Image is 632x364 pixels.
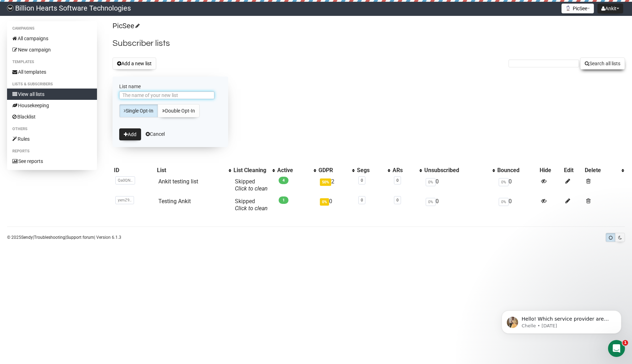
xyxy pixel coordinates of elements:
a: 0 [396,198,399,202]
a: Housekeeping [7,100,97,111]
a: All campaigns [7,33,97,44]
div: Segs [357,167,384,174]
div: ID [114,167,154,174]
div: Active [277,167,310,174]
span: 0% [320,198,329,206]
span: 1 [279,196,288,204]
div: Hide [540,167,561,174]
li: Campaigns [7,24,97,33]
div: Delete [585,167,618,174]
span: yxmZ9.. [115,196,134,204]
th: ID: No sort applied, sorting is disabled [113,165,155,175]
input: The name of your new list [119,91,214,99]
span: 0% [499,198,509,206]
iframe: Intercom live chat [608,340,625,357]
td: 0 [317,195,356,215]
a: Cancel [146,131,165,137]
span: Skipped [235,198,268,212]
a: View all lists [7,89,97,100]
span: Skipped [235,178,268,192]
a: Single Opt-In [119,104,158,117]
div: ARs [393,167,415,174]
li: Reports [7,147,97,156]
th: Segs: No sort applied, activate to apply an ascending sort [355,165,391,175]
div: List [157,167,225,174]
div: List Cleaning [233,167,269,174]
td: 0 [423,175,496,195]
img: effe5b2fa787bc607dbd7d713549ef12 [7,5,13,11]
a: Troubleshooting [34,235,65,240]
button: PicSee [561,4,594,13]
img: 1.png [565,5,571,11]
a: Support forum [66,235,94,240]
li: Templates [7,58,97,66]
span: 50% [320,178,331,186]
th: Bounced: No sort applied, sorting is disabled [496,165,538,175]
div: Bounced [497,167,537,174]
span: 0% [426,178,436,186]
th: Delete: No sort applied, activate to apply an ascending sort [583,165,625,175]
th: Edit: No sort applied, sorting is disabled [563,165,583,175]
button: Ankit [597,4,623,13]
button: Add [119,128,141,140]
button: Add a new list [113,57,156,69]
a: Click to clean [235,205,268,212]
a: Testing Ankit [158,198,191,205]
td: 0 [423,195,496,215]
label: List name [119,83,221,90]
th: List: No sort applied, activate to apply an ascending sort [156,165,232,175]
div: Edit [564,167,582,174]
a: See reports [7,156,97,167]
span: 1 [622,340,628,346]
div: Unsubscribed [424,167,489,174]
li: Others [7,125,97,133]
a: PicSee [113,22,139,30]
th: Hide: No sort applied, sorting is disabled [538,165,563,175]
th: Active: No sort applied, activate to apply an ascending sort [276,165,317,175]
td: 0 [496,175,538,195]
a: Blacklist [7,111,97,122]
a: 0 [361,178,363,183]
span: 0% [426,198,436,206]
p: © 2025 | | | Version 6.1.3 [7,233,121,241]
button: Search all lists [580,57,625,69]
span: 0% [499,178,509,186]
td: 2 [317,175,356,195]
td: 0 [496,195,538,215]
li: Lists & subscribers [7,80,97,89]
a: New campaign [7,44,97,55]
th: List Cleaning: No sort applied, activate to apply an ascending sort [232,165,276,175]
a: Ankit testing list [158,178,198,185]
a: Click to clean [235,185,268,192]
h2: Subscriber lists [113,37,625,50]
a: Rules [7,133,97,145]
div: GDPR [318,167,349,174]
a: 0 [396,178,399,183]
a: Sendy [21,235,33,240]
span: Qa0QN.. [115,176,135,184]
th: ARs: No sort applied, activate to apply an ascending sort [391,165,423,175]
a: 0 [361,198,363,202]
span: 4 [279,177,288,184]
a: All templates [7,66,97,78]
iframe: Intercom notifications message [491,296,632,345]
th: GDPR: No sort applied, activate to apply an ascending sort [317,165,356,175]
th: Unsubscribed: No sort applied, activate to apply an ascending sort [423,165,496,175]
a: Double Opt-In [158,104,200,117]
